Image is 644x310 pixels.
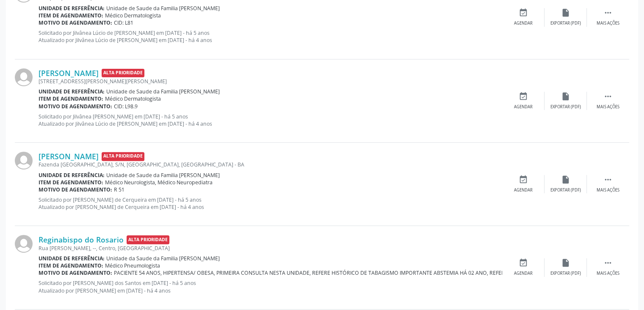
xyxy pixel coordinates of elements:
[39,255,105,262] b: Unidade de referência:
[106,255,220,262] span: Unidade da Saude da Familia [PERSON_NAME]
[114,103,138,110] span: CID: L98.9
[105,12,161,19] span: Médico Dermatologista
[39,196,502,211] p: Solicitado por [PERSON_NAME] de Cerqueira em [DATE] - há 5 anos Atualizado por [PERSON_NAME] de C...
[597,271,619,276] div: Mais ações
[39,19,112,26] b: Motivo de agendamento:
[514,20,533,26] div: Agendar
[514,271,533,276] div: Agendar
[114,186,124,193] span: R 51
[550,104,581,110] div: Exportar (PDF)
[39,103,112,110] b: Motivo de agendamento:
[39,68,99,78] a: [PERSON_NAME]
[519,8,528,17] i: event_available
[597,104,619,110] div: Mais ações
[39,88,105,95] b: Unidade de referência:
[102,69,144,78] span: Alta Prioridade
[561,92,570,101] i: insert_drive_file
[519,258,528,268] i: event_available
[39,78,502,85] div: [STREET_ADDRESS][PERSON_NAME][PERSON_NAME]
[106,88,220,95] span: Unidade de Saude da Familia [PERSON_NAME]
[561,8,570,17] i: insert_drive_file
[102,152,144,161] span: Alta Prioridade
[39,262,103,269] b: Item de agendamento:
[561,175,570,184] i: insert_drive_file
[603,175,613,184] i: 
[39,245,502,252] div: Rua [PERSON_NAME], --, Centro, [GEOGRAPHIC_DATA]
[39,161,502,168] div: Fazenda [GEOGRAPHIC_DATA], S/N, [GEOGRAPHIC_DATA], [GEOGRAPHIC_DATA] - BA
[514,187,533,193] div: Agendar
[39,279,502,294] p: Solicitado por [PERSON_NAME] dos Santos em [DATE] - há 5 anos Atualizado por [PERSON_NAME] em [DA...
[39,29,502,44] p: Solicitado por Jilvânea Lúcio de [PERSON_NAME] em [DATE] - há 5 anos Atualizado por Jilvânea Lúci...
[603,92,613,101] i: 
[106,5,220,12] span: Unidade de Saude da Familia [PERSON_NAME]
[550,20,581,26] div: Exportar (PDF)
[550,187,581,193] div: Exportar (PDF)
[15,235,33,253] img: img
[550,271,581,276] div: Exportar (PDF)
[15,152,33,169] img: img
[597,187,619,193] div: Mais ações
[39,113,502,127] p: Solicitado por Jilvânea [PERSON_NAME] em [DATE] - há 5 anos Atualizado por Jilvânea Lúcio de [PER...
[105,179,213,186] span: Médico Neurologista, Médico Neuropediatra
[105,262,160,269] span: Médico Pneumologista
[106,172,220,179] span: Unidade de Saude da Familia [PERSON_NAME]
[519,175,528,184] i: event_available
[561,258,570,268] i: insert_drive_file
[597,20,619,26] div: Mais ações
[39,5,105,12] b: Unidade de referência:
[39,152,99,161] a: [PERSON_NAME]
[39,179,103,186] b: Item de agendamento:
[39,269,112,276] b: Motivo de agendamento:
[114,19,133,26] span: CID: L81
[39,12,103,19] b: Item de agendamento:
[603,8,613,17] i: 
[603,258,613,268] i: 
[39,235,124,244] a: Reginabispo do Rosario
[39,186,112,193] b: Motivo de agendamento:
[514,104,533,110] div: Agendar
[39,172,105,179] b: Unidade de referência:
[127,235,169,244] span: Alta Prioridade
[519,92,528,101] i: event_available
[15,68,33,86] img: img
[39,95,103,102] b: Item de agendamento:
[105,95,161,102] span: Médico Dermatologista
